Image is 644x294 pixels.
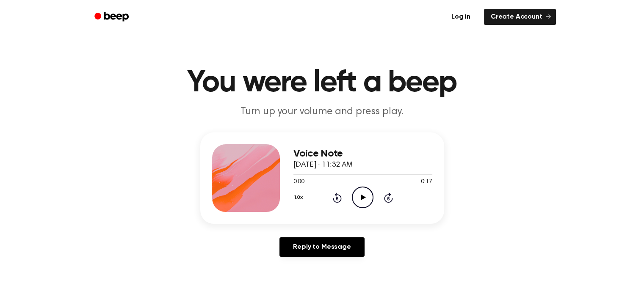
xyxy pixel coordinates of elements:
a: Log in [443,7,479,27]
span: [DATE] · 11:32 AM [293,161,353,169]
span: 0:00 [293,178,304,187]
p: Turn up your volume and press play. [160,105,485,119]
a: Create Account [484,9,556,25]
button: 1.0x [293,190,306,205]
span: 0:17 [421,178,432,187]
a: Beep [88,9,136,25]
h1: You were left a beep [105,68,539,98]
h3: Voice Note [293,148,432,159]
a: Reply to Message [279,237,364,257]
